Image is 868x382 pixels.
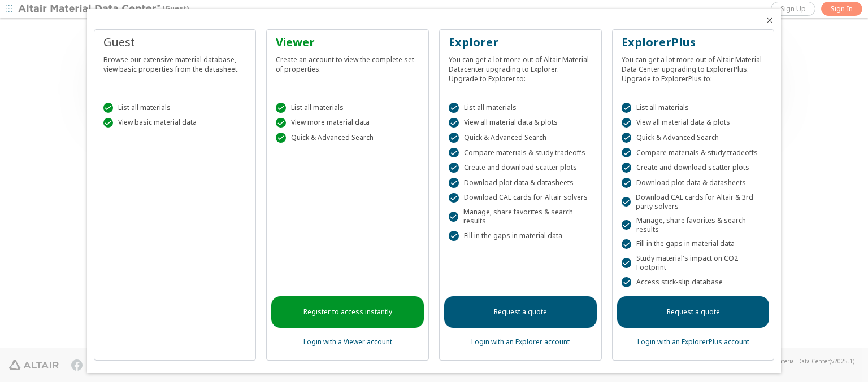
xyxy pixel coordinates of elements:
[276,133,286,143] div: 
[276,103,286,113] div: 
[622,148,765,158] div: Compare materials & study tradeoffs
[103,50,247,74] div: Browse our extensive material database, view basic properties from the datasheet.
[622,216,765,234] div: Manage, share favorites & search results
[449,103,459,113] div: 
[622,163,765,173] div: Create and download scatter plots
[622,148,632,158] div: 
[449,118,592,128] div: View all material data & plots
[622,133,765,143] div: Quick & Advanced Search
[103,103,247,113] div: List all materials
[444,296,597,328] a: Request a quote
[271,296,424,328] a: Register to access instantly
[622,133,632,143] div: 
[622,103,765,113] div: List all materials
[622,50,765,84] div: You can get a lot more out of Altair Material Data Center upgrading to ExplorerPlus. Upgrade to E...
[276,50,419,74] div: Create an account to view the complete set of properties.
[276,118,419,128] div: View more material data
[622,118,765,128] div: View all material data & plots
[622,197,631,207] div: 
[622,178,632,188] div: 
[622,239,632,249] div: 
[622,193,765,211] div: Download CAE cards for Altair & 3rd party solvers
[103,103,114,113] div: 
[622,34,765,50] div: ExplorerPlus
[622,163,632,173] div: 
[449,178,592,188] div: Download plot data & datasheets
[449,133,459,143] div: 
[449,163,592,173] div: Create and download scatter plots
[622,277,765,287] div: Access stick-slip database
[622,254,765,272] div: Study material's impact on CO2 Footprint
[449,103,592,113] div: List all materials
[622,178,765,188] div: Download plot data & datasheets
[103,118,247,128] div: View basic material data
[765,16,774,25] button: Close
[449,178,459,188] div: 
[449,148,592,158] div: Compare materials & study tradeoffs
[449,212,458,222] div: 
[637,337,749,346] a: Login with an ExplorerPlus account
[622,118,632,128] div: 
[449,208,592,226] div: Manage, share favorites & search results
[449,133,592,143] div: Quick & Advanced Search
[449,193,592,203] div: Download CAE cards for Altair solvers
[622,277,632,287] div: 
[449,163,459,173] div: 
[617,296,770,328] a: Request a quote
[303,337,392,346] a: Login with a Viewer account
[103,34,247,50] div: Guest
[622,220,631,230] div: 
[276,103,419,113] div: List all materials
[449,34,592,50] div: Explorer
[449,148,459,158] div: 
[449,118,459,128] div: 
[276,34,419,50] div: Viewer
[471,337,570,346] a: Login with an Explorer account
[449,231,459,241] div: 
[276,118,286,128] div: 
[276,133,419,143] div: Quick & Advanced Search
[449,193,459,203] div: 
[449,50,592,84] div: You can get a lot more out of Altair Material Datacenter upgrading to Explorer. Upgrade to Explor...
[622,239,765,249] div: Fill in the gaps in material data
[622,103,632,113] div: 
[103,118,114,128] div: 
[622,258,631,268] div: 
[449,231,592,241] div: Fill in the gaps in material data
